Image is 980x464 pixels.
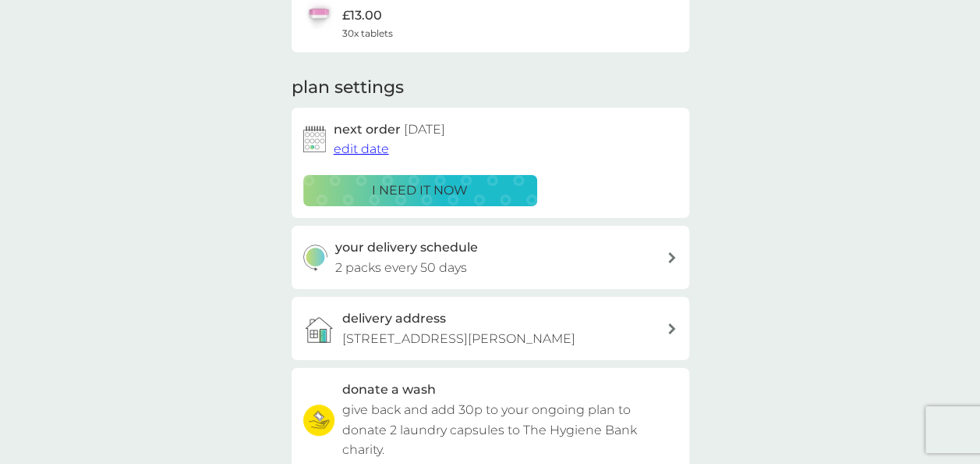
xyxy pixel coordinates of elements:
h3: delivery address [342,309,446,329]
span: [DATE] [404,122,445,137]
p: 2 packs every 50 days [335,258,467,278]
p: [STREET_ADDRESS][PERSON_NAME] [342,329,575,349]
span: edit date [334,141,389,156]
h2: next order [334,120,445,140]
h2: plan settings [292,76,404,100]
p: i need it now [372,180,468,201]
button: your delivery schedule2 packs every 50 days [292,226,689,289]
p: £13.00 [342,5,382,26]
h3: your delivery schedule [335,237,478,258]
a: delivery address[STREET_ADDRESS][PERSON_NAME] [292,297,689,360]
span: 30x tablets [342,26,393,41]
button: i need it now [303,175,537,206]
h3: donate a wash [342,380,436,400]
p: give back and add 30p to your ongoing plan to donate 2 laundry capsules to The Hygiene Bank charity. [342,400,678,460]
button: edit date [334,139,389,159]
